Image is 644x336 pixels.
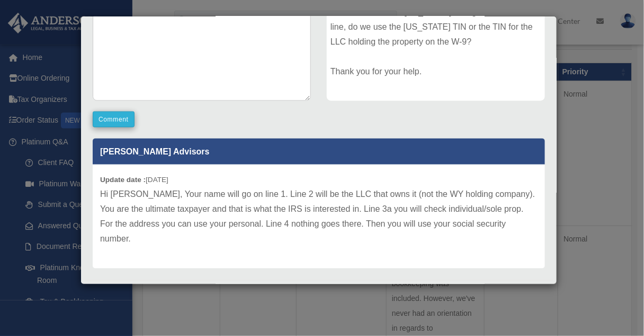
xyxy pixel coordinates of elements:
button: Comment [93,111,135,127]
small: [DATE] [100,176,168,184]
p: [PERSON_NAME] Advisors [93,139,545,165]
b: Update date : [100,176,146,184]
p: Hi [PERSON_NAME], Your name will go on line 1. Line 2 will be the LLC that owns it (not the WY ho... [100,187,538,246]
